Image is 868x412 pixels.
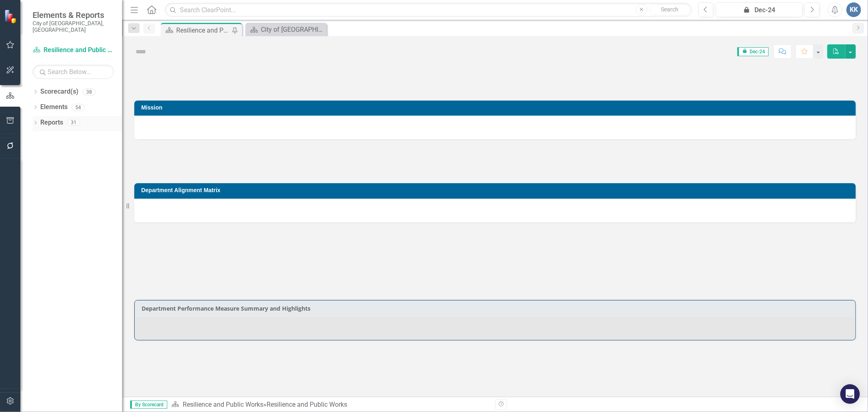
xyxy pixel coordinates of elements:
h3: Mission [141,105,852,111]
small: City of [GEOGRAPHIC_DATA], [GEOGRAPHIC_DATA] [33,20,114,33]
div: 54 [72,104,85,111]
div: Open Intercom Messenger [840,384,860,404]
div: Resilience and Public Works [267,401,347,408]
h3: Department Alignment Matrix [141,187,852,193]
div: » [171,400,489,410]
a: Resilience and Public Works [33,46,114,55]
div: City of [GEOGRAPHIC_DATA] [261,24,325,35]
span: Dec-24 [737,47,769,56]
a: Elements [40,103,68,112]
span: By Scorecard [130,401,167,409]
input: Search ClearPoint... [165,3,692,17]
div: 31 [67,119,80,126]
a: City of [GEOGRAPHIC_DATA] [247,24,325,35]
span: Elements & Reports [33,10,114,20]
div: 38 [83,88,96,95]
button: KK [846,2,861,17]
input: Search Below... [33,65,114,79]
a: Resilience and Public Works [183,401,263,408]
a: Reports [40,118,63,127]
button: Dec-24 [716,2,802,17]
button: Search [649,4,690,15]
img: Not Defined [134,45,147,58]
span: Search [661,6,678,13]
a: Scorecard(s) [40,87,79,96]
div: Resilience and Public Works [176,25,230,35]
div: Dec-24 [719,5,800,15]
img: ClearPoint Strategy [4,9,18,24]
h3: Department Performance Measure Summary and Highlights [142,305,851,311]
